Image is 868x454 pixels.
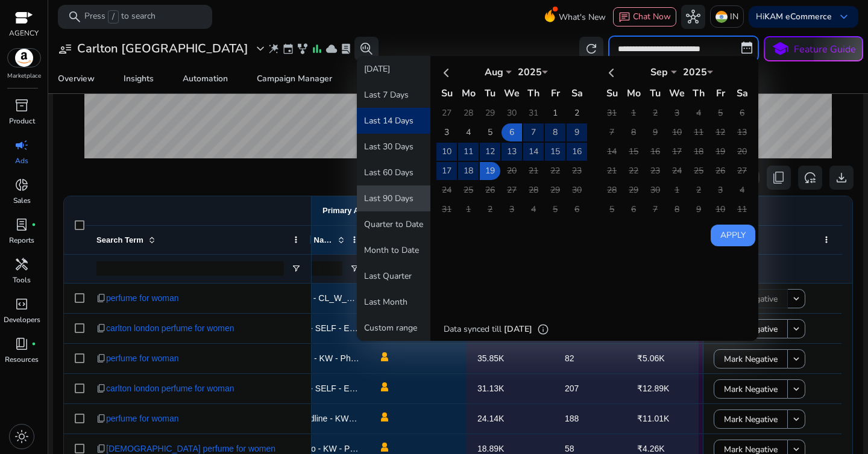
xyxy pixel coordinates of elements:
button: Open Filter Menu [350,264,359,273]
p: Sales [13,195,31,206]
span: fiber_manual_record [31,341,36,346]
span: school [772,40,789,58]
span: perfume for woman [106,406,179,431]
span: / [108,10,119,23]
button: Quarter to Date [357,211,430,237]
div: Campaign Manager [257,75,332,83]
p: Hi [756,13,832,21]
span: Chat Now [633,11,671,22]
p: Resources [5,354,39,365]
span: lab_profile [14,217,29,232]
span: search [68,10,82,24]
div: Aug [476,66,512,79]
div: 2025 [512,66,548,79]
span: Search Term [96,235,143,244]
p: Feature Guide [794,42,856,57]
mat-icon: keyboard_arrow_down [791,414,802,424]
span: Mark Negative [724,377,778,402]
p: Tools [13,275,31,285]
p: Developers [4,314,40,325]
p: ₹5.06K [637,346,688,371]
span: wand_stars [268,43,280,55]
button: Apply [711,225,755,246]
h3: Carlton [GEOGRAPHIC_DATA] [77,42,248,56]
span: content_copy [96,293,106,303]
span: fiber_manual_record [31,222,36,227]
span: perfume for woman [106,346,179,371]
span: code_blocks [14,297,29,311]
span: perfume for woman [106,286,179,311]
span: 188 [565,414,579,423]
button: Last Month [357,289,430,315]
p: 24.14K [477,406,543,431]
span: 82 [565,353,574,363]
p: Ads [15,155,28,166]
input: Search Term Filter Input [96,261,284,276]
span: light_mode [14,429,29,444]
button: Last 90 Days [357,185,430,211]
span: Mark Negative [724,407,778,432]
span: event [282,43,294,55]
button: [DATE] [357,56,430,82]
span: carlton london perfume for woman [106,376,234,401]
p: AGENCY [9,28,39,39]
p: Product [9,116,35,126]
button: refresh [579,37,603,61]
span: 207 [565,384,579,393]
button: Last Quarter [357,263,430,289]
button: Last 30 Days [357,134,430,160]
button: Month to Date [357,237,430,263]
img: in.svg [715,11,728,23]
div: Automation [183,75,228,83]
mat-icon: keyboard_arrow_down [791,323,802,334]
b: KAM eCommerce [764,11,832,22]
span: lab_profile [340,43,352,55]
span: expand_more [253,42,268,56]
span: keyboard_arrow_down [837,10,851,24]
span: refresh [584,42,599,56]
span: download [834,170,849,185]
span: book_4 [14,337,29,351]
button: chatChat Now [613,7,676,26]
span: content_copy [96,384,106,393]
mat-icon: keyboard_arrow_down [791,293,802,304]
span: info [537,323,549,335]
button: Mark Negative [714,349,788,368]
button: Last 14 Days [357,108,430,134]
span: inventory_2 [14,98,29,113]
span: handyman [14,257,29,272]
button: hub [681,5,705,29]
span: search_insights [359,42,374,56]
span: cloud [325,43,338,55]
button: download [829,166,854,190]
span: campaign [14,138,29,152]
span: family_history [297,43,309,55]
button: Mark Negative [714,409,788,429]
button: Mark Negative [714,379,788,399]
p: [DATE] [504,323,532,336]
div: Insights [124,75,154,83]
p: Reports [9,235,34,246]
button: schoolFeature Guide [764,36,863,61]
mat-icon: keyboard_arrow_down [791,353,802,364]
button: Last 7 Days [357,82,430,108]
span: Mark Negative [724,347,778,372]
img: amazon.svg [8,49,40,67]
span: content_copy [96,444,106,453]
p: IN [730,6,738,27]
span: 58 [565,444,574,453]
span: content_copy [96,414,106,423]
span: chat [618,11,631,23]
span: carlton london perfume for women [106,316,234,341]
button: search_insights [354,37,379,61]
div: Overview [58,75,95,83]
span: reset_settings [803,170,817,185]
div: Sep [641,66,677,79]
div: 2025 [677,66,713,79]
p: Data synced till [444,323,502,336]
p: 31.13K [477,376,543,401]
p: Marketplace [7,72,41,81]
span: user_attributes [58,42,72,56]
span: donut_small [14,178,29,192]
mat-icon: keyboard_arrow_down [791,384,802,394]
